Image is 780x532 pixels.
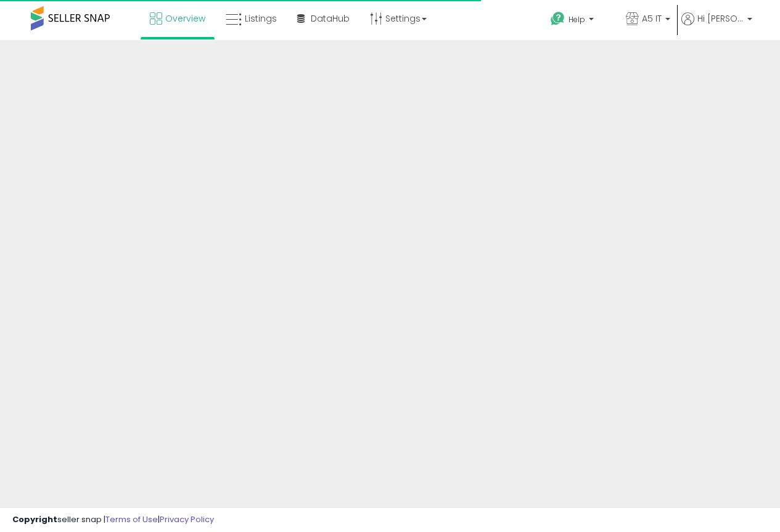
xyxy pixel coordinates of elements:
[160,514,214,525] a: Privacy Policy
[12,514,57,525] strong: Copyright
[105,514,158,525] a: Terms of Use
[245,12,277,25] span: Listings
[12,514,214,526] div: seller snap | |
[697,12,744,25] span: Hi [PERSON_NAME]
[550,11,565,27] i: Get Help
[642,12,662,25] span: A5 IT
[541,2,615,40] a: Help
[569,14,585,25] span: Help
[681,12,752,40] a: Hi [PERSON_NAME]
[165,12,205,25] span: Overview
[311,12,350,25] span: DataHub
